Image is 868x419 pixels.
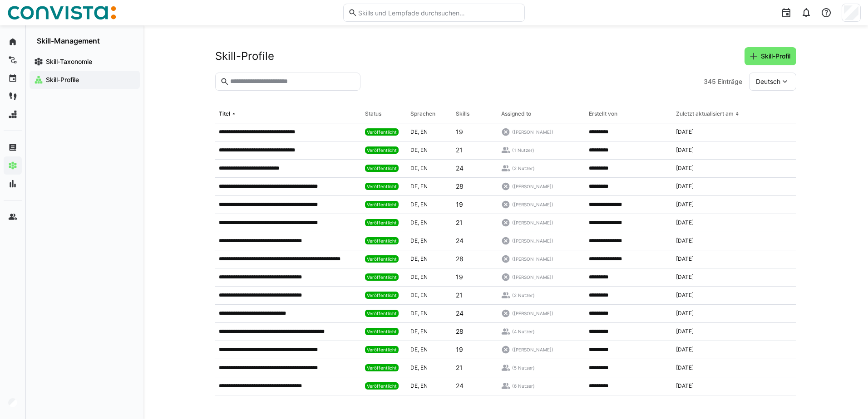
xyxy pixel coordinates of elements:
span: [DATE] [676,237,694,244]
span: (5 Nutzer) [512,365,535,371]
span: Veröffentlicht [367,129,397,135]
span: ([PERSON_NAME]) [512,346,553,353]
span: Veröffentlicht [367,292,397,298]
span: [DATE] [676,255,694,263]
p: 21 [456,218,463,227]
span: Veröffentlicht [367,274,397,280]
p: 24 [456,164,464,173]
span: ([PERSON_NAME]) [512,201,553,208]
span: de [410,382,420,389]
span: en [420,237,428,244]
span: [DATE] [676,219,694,226]
span: de [410,128,420,135]
button: Skill-Profil [745,47,796,65]
span: Veröffentlicht [367,238,397,244]
span: [DATE] [676,364,694,371]
span: en [420,273,428,280]
span: (2 Nutzer) [512,165,535,171]
span: (2 Nutzer) [512,292,535,298]
span: en [420,146,428,153]
span: Skill-Profil [759,52,792,61]
span: (6 Nutzer) [512,383,535,389]
span: en [420,201,428,208]
span: [DATE] [676,165,694,172]
p: 19 [456,127,463,136]
span: [DATE] [676,201,694,208]
span: en [420,328,428,335]
span: de [410,183,420,190]
span: [DATE] [676,128,694,136]
p: 19 [456,345,463,354]
span: de [410,237,420,244]
p: 24 [456,309,464,318]
input: Skills und Lernpfade durchsuchen… [357,9,520,17]
span: Veröffentlicht [367,311,397,316]
span: en [420,364,428,371]
span: ([PERSON_NAME]) [512,310,553,317]
p: 19 [456,200,463,209]
span: [DATE] [676,146,694,154]
span: en [420,165,428,171]
span: de [410,364,420,371]
p: 21 [456,363,463,372]
span: [DATE] [676,273,694,281]
div: Skills [456,110,469,117]
span: ([PERSON_NAME]) [512,238,553,244]
span: en [420,255,428,262]
span: Veröffentlicht [367,166,397,171]
p: 24 [456,236,464,245]
p: 28 [456,327,464,336]
div: Zuletzt aktualisiert am [676,110,734,117]
span: en [420,346,428,353]
span: [DATE] [676,382,694,390]
span: Einträge [718,77,742,86]
span: [DATE] [676,292,694,299]
span: [DATE] [676,183,694,190]
span: [DATE] [676,346,694,353]
span: de [410,328,420,335]
div: Erstellt von [589,110,617,117]
span: [DATE] [676,310,694,317]
span: [DATE] [676,328,694,335]
span: de [410,255,420,262]
span: de [410,292,420,298]
span: Veröffentlicht [367,383,397,389]
p: 19 [456,273,463,282]
span: en [420,292,428,298]
span: Veröffentlicht [367,365,397,370]
span: ([PERSON_NAME]) [512,219,553,226]
span: ([PERSON_NAME]) [512,256,553,262]
span: de [410,219,420,226]
span: en [420,219,428,226]
h2: Skill-Profile [215,49,274,63]
p: 28 [456,254,464,263]
span: Veröffentlicht [367,184,397,189]
span: de [410,310,420,317]
span: 345 [704,77,716,86]
p: 21 [456,291,463,300]
div: Status [365,110,381,117]
span: Veröffentlicht [367,147,397,153]
span: en [420,128,428,135]
p: 21 [456,146,463,155]
span: de [410,201,420,208]
div: Sprachen [410,110,435,117]
span: de [410,146,420,153]
span: Veröffentlicht [367,347,397,352]
span: Veröffentlicht [367,202,397,207]
span: ([PERSON_NAME]) [512,129,553,135]
span: de [410,346,420,353]
span: en [420,183,428,190]
span: Deutsch [756,77,780,86]
span: en [420,382,428,389]
span: (1 Nutzer) [512,147,534,153]
span: de [410,165,420,171]
span: Veröffentlicht [367,329,397,334]
span: (4 Nutzer) [512,328,535,335]
div: Assigned to [501,110,531,117]
p: 28 [456,182,464,191]
div: Titel [219,110,230,117]
span: Veröffentlicht [367,256,397,262]
p: 24 [456,381,464,390]
span: en [420,310,428,317]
